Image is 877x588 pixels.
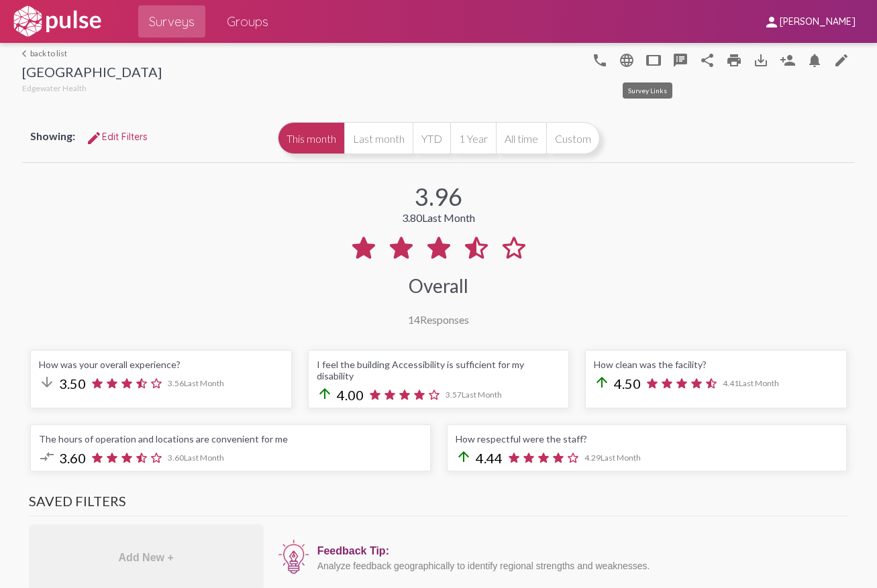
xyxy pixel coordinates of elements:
span: 4.00 [337,387,364,403]
a: print [721,46,747,73]
button: 1 Year [450,122,496,154]
span: 3.60 [59,450,86,466]
span: Last Month [422,211,475,224]
a: language [828,46,855,73]
button: language [586,46,613,73]
span: 4.44 [476,450,503,466]
div: Overall [409,274,468,297]
img: white-logo.svg [11,5,103,38]
mat-icon: Share [699,52,715,68]
mat-icon: arrow_back_ios [22,50,30,58]
mat-icon: arrow_downward [39,374,55,390]
mat-icon: Person [780,52,796,68]
mat-icon: Edit Filters [86,130,102,146]
button: speaker_notes [667,46,694,73]
div: Feedback Tip: [317,545,842,557]
div: 3.80 [402,211,475,224]
mat-icon: arrow_upward [456,449,472,465]
div: [GEOGRAPHIC_DATA] [22,64,162,83]
mat-icon: speaker_notes [672,52,688,68]
mat-icon: Download [753,52,769,68]
span: Last Month [184,378,224,388]
img: icon12.png [277,538,311,576]
span: 3.56 [168,378,224,388]
div: Responses [408,313,469,326]
div: How was your overall experience? [39,359,283,370]
span: Last Month [184,453,224,463]
mat-icon: compare_arrows [39,449,55,465]
a: back to list [22,48,162,58]
span: 4.50 [614,375,641,392]
button: Share [694,46,721,73]
mat-icon: print [726,52,742,68]
button: Custom [546,122,600,154]
span: Edit Filters [86,131,148,143]
button: This month [278,122,344,154]
div: Analyze feedback geographically to identify regional strengths and weaknesses. [317,561,842,571]
div: How respectful were the staff? [456,433,839,445]
a: Surveys [138,5,205,38]
mat-icon: arrow_upward [317,386,333,402]
button: Download [747,46,774,73]
span: Last Month [462,390,502,400]
a: Groups [216,5,279,38]
div: I feel the building Accessibility is sufficient for my disability [317,359,561,381]
button: Bell [801,46,828,73]
button: tablet [640,46,667,73]
span: 4.29 [584,453,641,463]
span: 3.60 [168,453,224,463]
span: 4.41 [723,378,779,388]
div: 3.96 [415,182,462,211]
mat-icon: tablet [646,52,662,68]
mat-icon: person [764,14,780,30]
mat-icon: arrow_upward [594,374,610,390]
span: [PERSON_NAME] [780,16,856,28]
mat-icon: language [619,52,635,68]
mat-icon: language [592,52,608,68]
span: 3.57 [446,390,502,400]
mat-icon: language [833,52,849,68]
button: Person [774,46,801,73]
span: Edgewater Health [22,83,87,93]
mat-icon: Bell [807,52,823,68]
span: Surveys [149,9,195,34]
span: 3.50 [59,375,86,392]
div: How clean was the facility? [594,359,838,370]
h3: Saved Filters [29,493,849,516]
button: YTD [413,122,450,154]
span: Last Month [601,453,641,463]
button: [PERSON_NAME] [753,9,866,34]
div: The hours of operation and locations are convenient for me [39,433,422,445]
button: Edit FiltersEdit Filters [75,125,158,149]
span: Showing: [30,129,75,142]
span: Groups [227,9,268,34]
button: All time [496,122,546,154]
button: language [613,46,640,73]
button: Last month [344,122,413,154]
span: Last Month [739,378,779,388]
span: 14 [408,313,420,326]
